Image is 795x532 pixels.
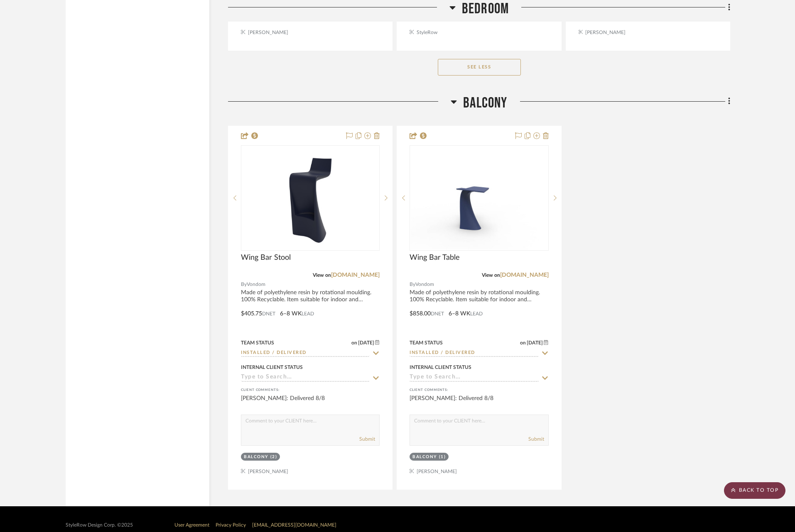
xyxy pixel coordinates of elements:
span: View on [313,273,331,278]
span: By [410,281,415,288]
div: Balcony [244,454,268,460]
a: User Agreement [174,522,209,527]
div: Team Status [241,339,274,347]
input: Type to Search… [410,349,538,357]
span: on [351,340,357,345]
div: (2) [270,454,277,460]
a: [DOMAIN_NAME] [331,272,380,278]
a: [EMAIL_ADDRESS][DOMAIN_NAME] [252,522,336,527]
span: on [520,340,526,345]
span: Balcony [463,94,507,112]
button: Submit [359,435,375,443]
button: Submit [528,435,544,443]
span: Wing Bar Table [410,253,460,262]
div: (1) [439,454,446,460]
div: [PERSON_NAME]: Delivered 8/8 [410,394,548,411]
span: [DATE] [357,340,375,346]
input: Type to Search… [410,374,538,382]
span: Wing Bar Stool [241,253,291,262]
div: StyleRow Design Corp. ©2025 [66,522,133,528]
div: Balcony [412,454,437,460]
span: View on [482,273,500,278]
div: 0 [410,146,548,250]
a: Privacy Policy [216,522,246,527]
a: [DOMAIN_NAME] [500,272,549,278]
div: [PERSON_NAME]: Delivered 8/8 [241,394,380,411]
span: Vondom [247,281,265,288]
span: Vondom [415,281,434,288]
scroll-to-top-button: BACK TO TOP [724,482,785,499]
div: Internal Client Status [410,364,471,371]
span: By [241,281,247,288]
img: Wing Bar Table [410,146,547,249]
button: See Less [438,59,521,76]
img: Wing Bar Stool [265,146,356,250]
span: [DATE] [526,340,544,346]
input: Type to Search… [241,349,370,357]
div: Internal Client Status [241,364,303,371]
div: Team Status [410,339,443,347]
input: Type to Search… [241,374,370,382]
